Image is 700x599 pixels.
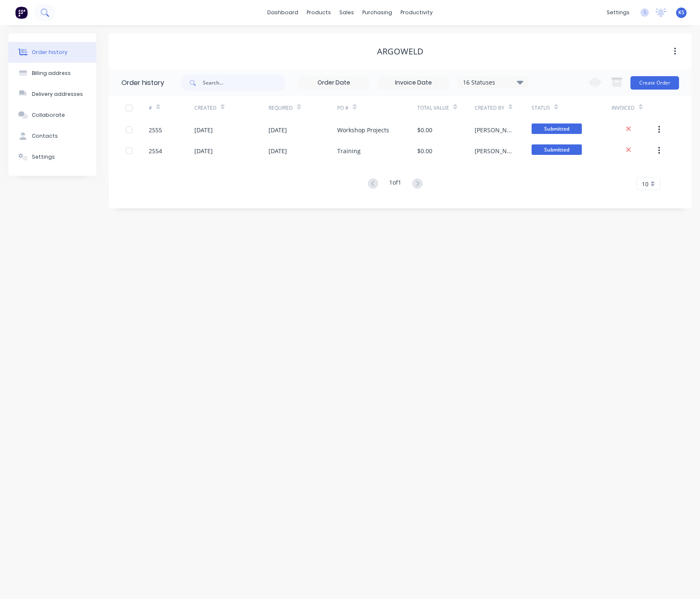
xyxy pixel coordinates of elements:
[194,147,213,155] div: [DATE]
[8,105,96,126] button: Collaborate
[377,46,424,57] div: Argoweld
[32,111,65,119] div: Collaborate
[302,6,335,19] div: products
[417,104,449,112] div: Total Value
[602,6,634,19] div: settings
[32,153,55,161] div: Settings
[337,147,361,155] div: Training
[630,76,679,90] button: Create Order
[8,126,96,147] button: Contacts
[8,147,96,167] button: Settings
[678,9,685,16] span: KS
[32,49,67,56] div: Order history
[396,6,437,19] div: productivity
[417,147,432,155] div: $0.00
[121,78,164,88] div: Order history
[389,178,401,190] div: 1 of 1
[612,104,635,112] div: Invoiced
[358,6,396,19] div: purchasing
[532,104,550,112] div: Status
[8,63,96,84] button: Billing address
[194,126,213,134] div: [DATE]
[194,96,269,119] div: Created
[475,147,515,155] div: [PERSON_NAME]
[532,123,582,134] span: Submitted
[642,180,648,188] span: 10
[299,77,369,89] input: Order Date
[149,147,162,155] div: 2554
[149,96,194,119] div: #
[458,78,528,87] div: 16 Statuses
[337,96,417,119] div: PO #
[8,84,96,105] button: Delivery addresses
[203,75,286,91] input: Search...
[269,96,337,119] div: Required
[335,6,358,19] div: sales
[337,126,389,134] div: Workshop Projects
[417,96,475,119] div: Total Value
[15,6,28,19] img: Factory
[32,90,83,98] div: Delivery addresses
[475,104,504,112] div: Created By
[269,126,287,134] div: [DATE]
[149,126,162,134] div: 2555
[194,104,217,112] div: Created
[337,104,349,112] div: PO #
[532,144,582,155] span: Submitted
[32,69,71,77] div: Billing address
[263,6,302,19] a: dashboard
[475,126,515,134] div: [PERSON_NAME]
[378,77,449,89] input: Invoice Date
[417,126,432,134] div: $0.00
[612,96,657,119] div: Invoiced
[8,42,96,63] button: Order history
[149,104,152,112] div: #
[269,147,287,155] div: [DATE]
[475,96,532,119] div: Created By
[32,132,58,140] div: Contacts
[532,96,612,119] div: Status
[269,104,293,112] div: Required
